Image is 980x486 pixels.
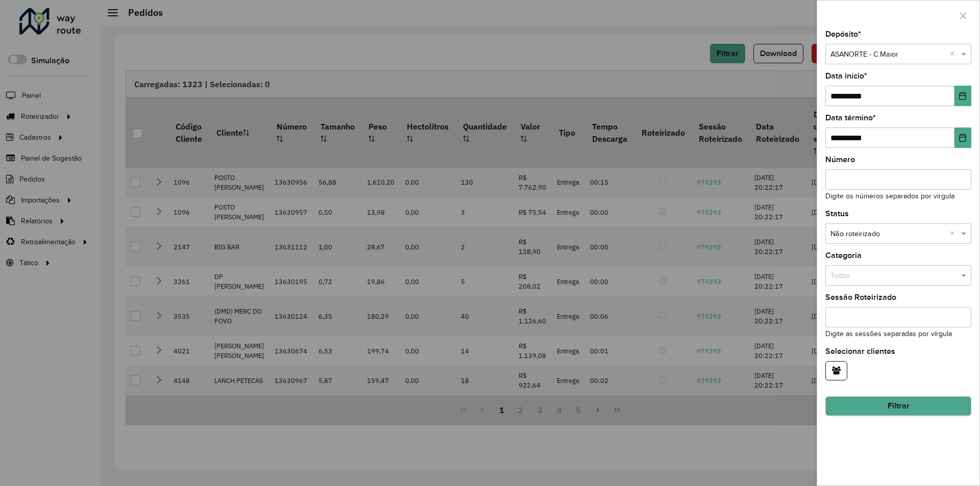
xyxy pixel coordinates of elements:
[825,396,971,416] button: Filtrar
[825,345,895,357] label: Selecionar clientes
[950,49,959,60] span: Clear all
[954,127,971,148] button: Choose Date
[825,192,954,200] small: Digite os números separados por vírgula
[825,28,861,40] label: Depósito
[950,228,959,240] span: Clear all
[825,154,855,166] label: Número
[825,112,876,124] label: Data término
[825,208,849,220] label: Status
[825,249,862,262] label: Categoria
[825,70,867,82] label: Data início
[825,330,952,338] small: Digite as sessões separadas por vírgula
[825,291,896,303] label: Sessão Roteirizado
[954,86,971,106] button: Choose Date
